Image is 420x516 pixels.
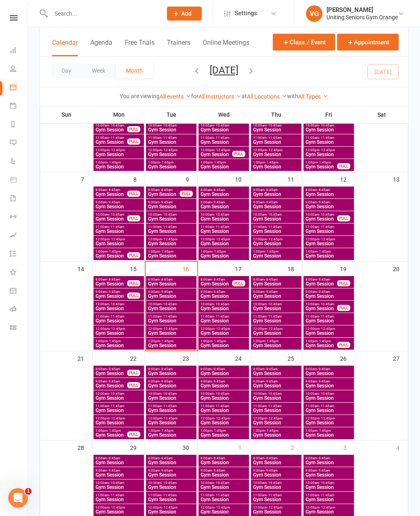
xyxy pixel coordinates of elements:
span: 12:00pm [148,237,195,241]
span: Gym Session [95,140,128,145]
span: - 12:45pm [320,148,335,152]
span: 12:00pm [253,327,300,331]
span: 8:00am [305,278,338,281]
a: All events [160,93,191,100]
span: 10:00am [253,302,300,306]
span: 1 [25,488,32,495]
span: Gym Session [305,306,338,311]
span: 10:00am [95,124,128,127]
span: - 8:45am [317,278,330,281]
span: 1:00pm [95,161,142,164]
span: - 12:45pm [110,327,125,331]
th: Sat [355,106,408,123]
span: 1:00pm [200,250,247,253]
span: Gym Session [200,241,247,246]
span: Gym Session [253,217,300,221]
span: 8:00am [95,188,128,192]
span: Gym Session [200,217,247,221]
span: Gym Session [200,281,233,286]
div: FULL [337,280,350,286]
button: Calendar [52,39,78,56]
span: - 11:45am [267,315,282,318]
div: 19 [340,262,355,275]
span: 11:00am [305,136,352,140]
span: - 11:45am [319,225,334,229]
span: 12:00pm [305,148,352,152]
strong: for [191,93,199,99]
a: Calendar [10,79,28,97]
span: 11:00am [200,136,247,140]
div: FULL [232,280,245,286]
span: - 12:45pm [320,237,335,241]
div: 20 [393,262,408,275]
span: - 10:45am [162,302,177,306]
span: 1:00pm [148,161,195,164]
span: 11:00am [200,225,247,229]
span: Gym Session [95,217,128,221]
span: - 1:45pm [107,161,121,164]
span: Gym Session [305,164,338,169]
span: 12:00pm [95,148,142,152]
span: - 11:45am [109,136,124,140]
button: Appointment [337,34,399,51]
span: Gym Session [95,294,128,299]
div: 16 [183,262,197,275]
span: - 10:45am [162,124,177,127]
span: 1:00pm [253,250,300,253]
a: Roll call kiosk mode [10,301,28,319]
span: Gym Session [253,294,300,299]
span: - 1:45pm [265,161,278,164]
span: Gym Session [200,192,247,197]
span: 9:00am [200,290,247,294]
span: 12:00pm [95,237,142,241]
span: Settings [235,4,257,23]
span: 9:00am [95,290,128,294]
span: Gym Session [305,152,352,157]
span: 9:00am [200,200,247,204]
button: Agenda [90,39,112,56]
span: Gym Session [95,127,128,132]
th: Mon [93,106,145,123]
span: Gym Session [95,229,142,234]
a: All Locations [247,93,287,100]
span: Gym Session [200,318,247,323]
span: Gym Session [148,229,195,234]
div: FULL [337,163,350,169]
span: 10:00am [148,302,195,306]
span: Gym Session [305,331,352,336]
div: FULL [127,252,140,258]
span: Gym Session [148,331,195,336]
span: 10:00am [305,124,352,127]
span: 1:00pm [200,161,247,164]
div: 17 [235,262,250,275]
span: 11:00am [200,315,247,318]
span: Gym Session [148,164,195,169]
strong: with [287,93,298,99]
span: Gym Session [148,204,195,209]
span: 11:00am [253,225,300,229]
span: Gym Session [95,192,128,197]
span: Gym Session [148,140,195,145]
span: 9:00am [253,290,300,294]
span: - 1:45pm [317,250,331,253]
span: Gym Session [148,217,195,221]
span: - 11:45am [214,315,229,318]
span: - 11:45am [319,315,334,318]
span: Gym Session [253,241,300,246]
span: Gym Session [95,306,142,311]
span: Gym Session [253,140,300,145]
div: FULL [127,191,140,197]
span: Gym Session [95,318,142,323]
span: - 8:45am [107,278,120,281]
span: 1:00pm [148,250,195,253]
span: - 1:45pm [212,250,226,253]
span: 10:00am [148,213,195,217]
span: 11:00am [148,315,195,318]
span: - 1:45pm [265,250,278,253]
span: - 10:45am [267,124,282,127]
span: 12:00pm [305,327,352,331]
span: - 11:45am [162,225,177,229]
span: Gym Session [95,281,128,286]
span: 10:00am [305,302,338,306]
span: 11:00am [148,225,195,229]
